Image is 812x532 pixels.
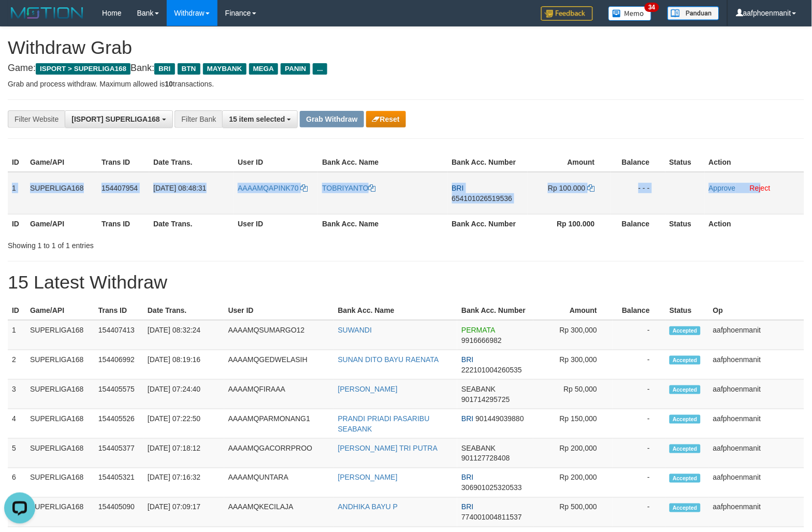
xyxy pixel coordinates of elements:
[338,473,398,482] a: [PERSON_NAME]
[224,380,334,409] td: AAAAMQFIRAAA
[234,153,318,172] th: User ID
[533,439,613,468] td: Rp 200,000
[8,468,26,498] td: 6
[613,468,665,498] td: -
[533,409,613,439] td: Rp 150,000
[36,63,130,75] span: ISPORT > SUPERLIGA168
[143,498,224,527] td: [DATE] 07:09:17
[94,439,143,468] td: 154405377
[533,320,613,350] td: Rp 300,000
[238,184,299,192] span: AAAAMQAPINK70
[452,184,464,192] span: BRI
[528,214,611,233] th: Rp 100.000
[670,356,701,365] span: Accepted
[4,4,35,35] button: Open LiveChat chat widget
[26,172,97,214] td: SUPERLIGA168
[26,468,94,498] td: SUPERLIGA168
[665,301,709,320] th: Status
[224,498,334,527] td: AAAAMQKECILAJA
[533,301,613,320] th: Amount
[533,350,613,380] td: Rp 300,000
[300,111,364,127] button: Grab Withdraw
[476,414,524,423] span: Copy 901449039880 to clipboard
[448,153,528,172] th: Bank Acc. Number
[668,6,719,20] img: panduan.png
[26,350,94,380] td: SUPERLIGA168
[461,414,473,423] span: BRI
[203,63,247,75] span: MAYBANK
[165,80,173,88] strong: 10
[670,474,701,483] span: Accepted
[670,444,701,453] span: Accepted
[645,3,659,12] span: 34
[613,320,665,350] td: -
[709,184,736,192] a: Approve
[26,214,97,233] th: Game/API
[709,498,804,527] td: aafphoenmanit
[26,439,94,468] td: SUPERLIGA168
[750,184,771,192] a: Reject
[8,272,804,293] h1: 15 Latest Withdraw
[224,320,334,350] td: AAAAMQSUMARGO12
[26,320,94,350] td: SUPERLIGA168
[613,498,665,527] td: -
[26,498,94,527] td: SUPERLIGA168
[222,110,298,128] button: 15 item selected
[154,63,175,75] span: BRI
[611,153,665,172] th: Balance
[71,115,160,123] span: [ISPORT] SUPERLIGA168
[709,350,804,380] td: aafphoenmanit
[234,214,318,233] th: User ID
[705,153,804,172] th: Action
[238,184,308,192] a: AAAAMQAPINK70
[533,468,613,498] td: Rp 200,000
[143,439,224,468] td: [DATE] 07:18:12
[313,63,327,75] span: ...
[338,414,430,433] a: PRANDI PRIADI PASARIBU SEABANK
[149,214,234,233] th: Date Trans.
[26,380,94,409] td: SUPERLIGA168
[709,301,804,320] th: Op
[8,214,26,233] th: ID
[8,320,26,350] td: 1
[322,184,375,192] a: TOBRIYANTO
[705,214,804,233] th: Action
[613,380,665,409] td: -
[457,301,533,320] th: Bank Acc. Number
[143,301,224,320] th: Date Trans.
[461,503,473,511] span: BRI
[94,498,143,527] td: 154405090
[178,63,200,75] span: BTN
[224,409,334,439] td: AAAAMQPARMONANG1
[588,184,595,192] a: Copy 100000 to clipboard
[461,355,473,364] span: BRI
[334,301,458,320] th: Bank Acc. Name
[8,439,26,468] td: 5
[224,468,334,498] td: AAAAMQUNTARA
[97,214,149,233] th: Trans ID
[613,409,665,439] td: -
[461,326,495,334] span: PERMATA
[461,366,522,374] span: Copy 222101004260535 to clipboard
[143,380,224,409] td: [DATE] 07:24:40
[8,380,26,409] td: 3
[102,184,138,192] span: 154407954
[709,380,804,409] td: aafphoenmanit
[461,454,510,463] span: Copy 901127728408 to clipboard
[461,336,502,344] span: Copy 9916666982 to clipboard
[8,153,26,172] th: ID
[94,409,143,439] td: 154405526
[249,63,279,75] span: MEGA
[461,385,496,393] span: SEABANK
[709,320,804,350] td: aafphoenmanit
[670,385,701,394] span: Accepted
[338,385,398,393] a: [PERSON_NAME]
[94,301,143,320] th: Trans ID
[318,153,447,172] th: Bank Acc. Name
[709,439,804,468] td: aafphoenmanit
[665,153,705,172] th: Status
[149,153,234,172] th: Date Trans.
[175,110,222,128] div: Filter Bank
[533,380,613,409] td: Rp 50,000
[65,110,172,128] button: [ISPORT] SUPERLIGA168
